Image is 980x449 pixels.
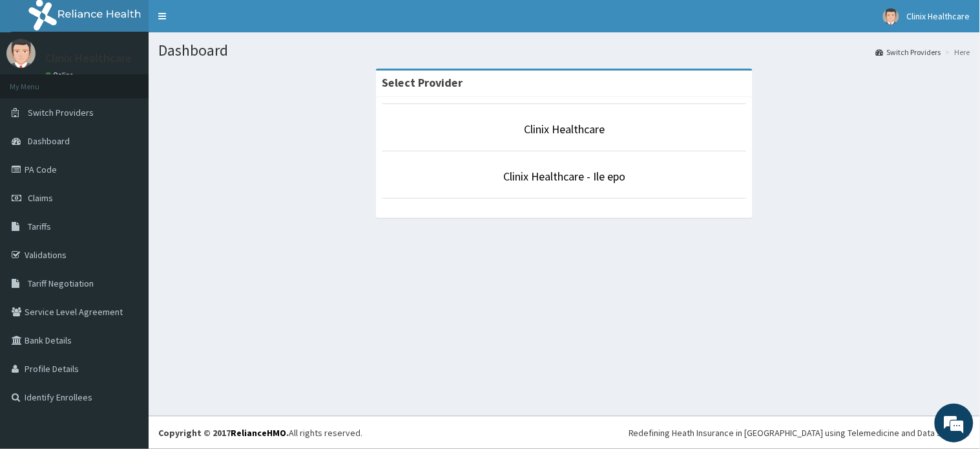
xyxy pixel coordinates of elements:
span: Clinix Healthcare [907,10,970,22]
p: Clinix Healthcare [45,52,132,64]
a: Clinix Healthcare - Ile epo [503,169,625,184]
a: Online [45,71,76,80]
span: Claims [28,192,53,204]
img: User Image [883,8,899,25]
span: Switch Providers [28,107,94,118]
strong: Select Provider [382,75,463,90]
h1: Dashboard [158,42,970,59]
span: Dashboard [28,135,70,147]
div: Redefining Heath Insurance in [GEOGRAPHIC_DATA] using Telemedicine and Data Science! [629,426,970,439]
li: Here [943,47,970,58]
footer: All rights reserved. [149,416,980,449]
a: Clinix Healthcare [524,122,605,137]
img: User Image [6,39,36,68]
strong: Copyright © 2017 . [158,427,289,439]
span: Tariff Negotiation [28,278,94,289]
span: Tariffs [28,221,51,232]
a: Switch Providers [876,47,941,58]
a: RelianceHMO [231,427,286,439]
